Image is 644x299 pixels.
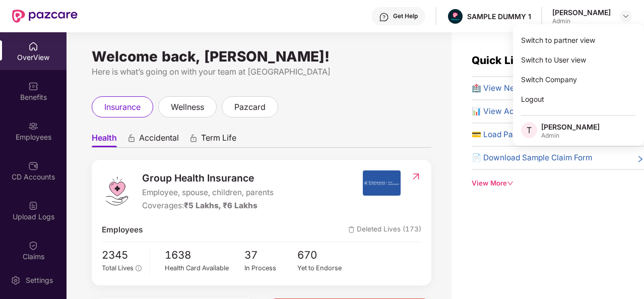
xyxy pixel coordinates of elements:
div: Here is what’s going on with your team at [GEOGRAPHIC_DATA] [92,66,431,78]
img: svg+xml;base64,PHN2ZyBpZD0iQmVuZWZpdHMiIHhtbG5zPSJodHRwOi8vd3d3LnczLm9yZy8yMDAwL3N2ZyIgd2lkdGg9Ij... [28,81,38,91]
img: deleteIcon [348,226,355,233]
div: Logout [513,89,644,109]
div: Health Card Available [165,263,244,273]
img: logo [102,176,132,206]
div: Switch Company [513,70,644,89]
span: Deleted Lives (173) [348,224,421,236]
img: svg+xml;base64,PHN2ZyBpZD0iSGVscC0zMngzMiIgeG1sbnM9Imh0dHA6Ly93d3cudzMub3JnLzIwMDAvc3ZnIiB3aWR0aD... [379,12,389,22]
div: Admin [541,132,600,140]
img: New Pazcare Logo [12,10,78,23]
div: In Process [244,263,298,273]
div: Coverages: [142,200,274,212]
span: 🏥 View Network Hospitals [472,82,571,94]
span: 2345 [102,247,142,264]
div: [PERSON_NAME] [541,122,600,132]
span: 💳 Load Pazcard Wallet [472,129,558,141]
span: wellness [171,101,204,113]
span: info-circle [136,265,141,271]
img: RedirectIcon [411,171,421,182]
img: svg+xml;base64,PHN2ZyBpZD0iQ2xhaW0iIHhtbG5zPSJodHRwOi8vd3d3LnczLm9yZy8yMDAwL3N2ZyIgd2lkdGg9IjIwIi... [28,241,38,251]
span: 37 [244,247,298,264]
div: Welcome back, [PERSON_NAME]! [92,52,431,61]
span: Group Health Insurance [142,170,274,186]
span: pazcard [234,101,266,113]
span: Employee, spouse, children, parents [142,187,274,199]
img: svg+xml;base64,PHN2ZyBpZD0iQ0RfQWNjb3VudHMiIGRhdGEtbmFtZT0iQ0QgQWNjb3VudHMiIHhtbG5zPSJodHRwOi8vd3... [28,161,38,171]
img: svg+xml;base64,PHN2ZyBpZD0iVXBsb2FkX0xvZ3MiIGRhdGEtbmFtZT0iVXBsb2FkIExvZ3MiIHhtbG5zPSJodHRwOi8vd3... [28,201,38,211]
div: animation [189,134,198,143]
div: Yet to Endorse [297,263,351,273]
div: Switch to User view [513,50,644,70]
span: T [527,124,532,136]
div: [PERSON_NAME] [552,8,611,17]
div: SAMPLE DUMMY 1 [467,12,531,21]
span: Health [92,133,117,147]
div: View More [472,178,644,189]
div: Admin [552,17,611,25]
span: Term Life [201,133,236,147]
img: svg+xml;base64,PHN2ZyBpZD0iRW1wbG95ZWVzIiB4bWxucz0iaHR0cDovL3d3dy53My5vcmcvMjAwMC9zdmciIHdpZHRoPS... [28,121,38,131]
img: Pazcare_Alternative_logo-01-01.png [448,9,463,24]
img: svg+xml;base64,PHN2ZyBpZD0iSG9tZSIgeG1sbnM9Imh0dHA6Ly93d3cudzMub3JnLzIwMDAvc3ZnIiB3aWR0aD0iMjAiIG... [28,41,38,51]
img: svg+xml;base64,PHN2ZyBpZD0iU2V0dGluZy0yMHgyMCIgeG1sbnM9Imh0dHA6Ly93d3cudzMub3JnLzIwMDAvc3ZnIiB3aW... [11,275,21,285]
span: 📄 Download Sample Claim Form [472,152,592,164]
span: 670 [297,247,351,264]
span: Quick Links [472,54,532,67]
span: Employees [102,224,143,236]
span: insurance [104,101,141,113]
span: Total Lives [102,264,134,272]
span: Accidental [139,133,179,147]
span: down [507,180,513,187]
span: right [636,154,644,164]
span: 1638 [165,247,244,264]
span: ₹5 Lakhs, ₹6 Lakhs [184,201,257,210]
div: Switch to partner view [513,30,644,50]
div: animation [127,134,136,143]
span: 📊 View Active Claims [472,105,554,117]
div: Settings [23,275,56,285]
div: Get Help [393,12,418,20]
img: insurerIcon [363,170,401,196]
img: svg+xml;base64,PHN2ZyBpZD0iRHJvcGRvd24tMzJ4MzIiIHhtbG5zPSJodHRwOi8vd3d3LnczLm9yZy8yMDAwL3N2ZyIgd2... [622,12,630,20]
